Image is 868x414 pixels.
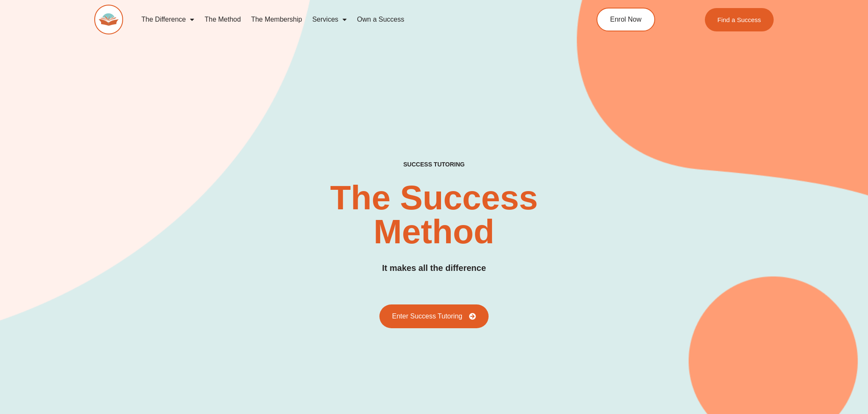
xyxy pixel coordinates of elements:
h4: SUCCESS TUTORING​ [334,161,535,168]
a: Enter Success Tutoring [379,304,489,328]
a: Own a Success [352,10,409,29]
a: The Method [199,10,246,29]
h2: The Success Method [280,181,588,249]
span: Find a Success [718,17,761,23]
a: Find a Success [705,8,774,31]
h3: It makes all the difference [382,262,486,275]
a: The Difference [136,10,200,29]
nav: Menu [136,10,558,29]
a: Services [307,10,352,29]
a: Enrol Now [597,8,655,31]
a: The Membership [246,10,307,29]
span: Enter Success Tutoring [392,313,462,320]
span: Enrol Now [610,16,642,23]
